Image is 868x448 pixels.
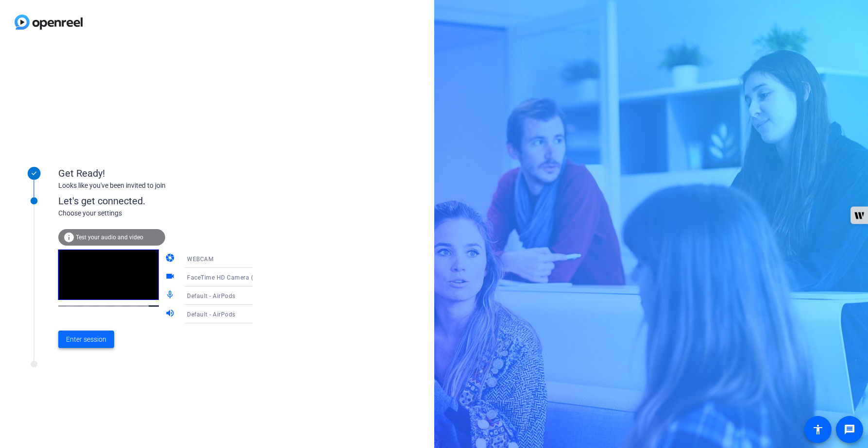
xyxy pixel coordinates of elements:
span: FaceTime HD Camera (Built-in) (05ac:8514) [187,273,312,281]
span: Enter session [66,334,106,345]
mat-icon: volume_up [165,308,177,320]
mat-icon: accessibility [812,424,824,435]
span: Default - AirPods [187,311,236,318]
mat-icon: message [844,424,855,435]
div: Choose your settings [58,208,272,218]
div: Let's get connected. [58,194,272,208]
mat-icon: videocam [165,271,177,283]
span: WEBCAM [187,256,213,263]
div: Get Ready! [58,166,253,181]
button: Enter session [58,331,114,348]
mat-icon: mic_none [165,290,177,301]
span: Test your audio and video [76,234,143,241]
mat-icon: camera [165,253,177,265]
div: Looks like you've been invited to join [58,181,253,191]
mat-icon: info [63,232,75,243]
span: Default - AirPods [187,293,236,299]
